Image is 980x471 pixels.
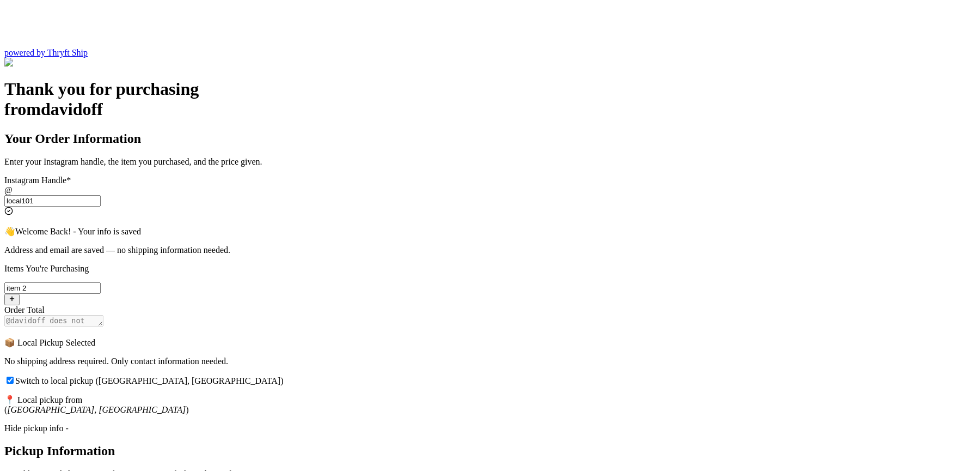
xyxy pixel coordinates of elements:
div: Order Total [4,305,976,315]
img: Customer Form Background [4,58,113,68]
input: ex.funky hat [4,282,101,294]
p: No shipping address required. Only contact information needed. [4,357,976,366]
p: 📦 Local Pickup Selected [4,337,976,348]
em: [GEOGRAPHIC_DATA], [GEOGRAPHIC_DATA] [7,405,186,414]
p: Items You're Purchasing [4,264,976,274]
h2: Your Order Information [4,131,976,146]
p: Address and email are saved — no shipping information needed. [4,245,976,255]
p: 📍 Local pickup from ( ) [4,395,976,415]
span: Welcome Back! - Your info is saved [15,227,141,236]
div: Hide pickup info - [4,424,976,433]
h2: Pickup Information [4,444,976,458]
span: Switch to local pickup ([GEOGRAPHIC_DATA], [GEOGRAPHIC_DATA]) [15,376,284,385]
span: davidoff [41,99,103,119]
div: @ [4,185,976,195]
input: Switch to local pickup ([GEOGRAPHIC_DATA], [GEOGRAPHIC_DATA]) [7,377,14,384]
p: Enter your Instagram handle, the item you purchased, and the price given. [4,157,976,167]
h1: Thank you for purchasing from [4,79,976,119]
span: 👋 [4,227,15,236]
label: Instagram Handle [4,176,71,185]
a: powered by Thryft Ship [4,48,88,57]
